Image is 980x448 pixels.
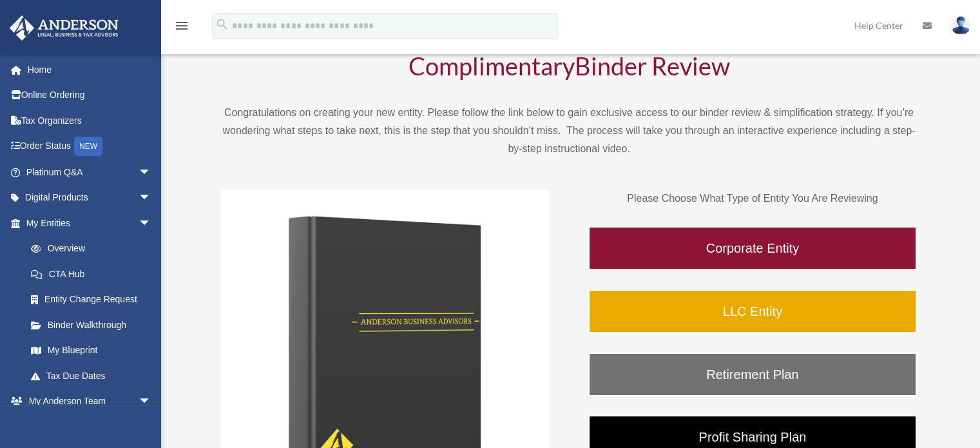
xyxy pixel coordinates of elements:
[74,137,102,156] div: NEW
[18,261,171,287] a: CTA Hub
[139,389,164,415] span: arrow_drop_down
[951,16,970,35] img: User Pic
[18,287,171,313] a: Entity Change Request
[588,226,917,270] a: Corporate Entity
[18,312,164,338] a: Binder Walkthrough
[9,57,171,83] a: Home
[588,353,917,396] a: Retirement Plan
[9,389,171,414] a: My Anderson Teamarrow_drop_down
[9,83,171,108] a: Online Ordering
[18,338,171,364] a: My Blueprint
[18,363,171,389] a: Tax Due Dates
[408,51,575,81] span: Complimentary
[221,104,917,158] p: Congratulations on creating your new entity. Please follow the link below to gain exclusive acces...
[575,51,730,81] span: Binder Review
[18,236,171,262] a: Overview
[9,159,171,185] a: Platinum Q&Aarrow_drop_down
[9,185,171,211] a: Digital Productsarrow_drop_down
[139,210,164,237] span: arrow_drop_down
[9,108,171,133] a: Tax Organizers
[174,23,189,34] a: menu
[9,133,171,160] a: Order StatusNEW
[588,190,917,208] p: Please Choose What Type of Entity You Are Reviewing
[174,18,189,34] i: menu
[588,289,917,333] a: LLC Entity
[139,159,164,186] span: arrow_drop_down
[6,15,122,41] img: Anderson Advisors Platinum Portal
[215,17,229,32] i: search
[9,210,171,236] a: My Entitiesarrow_drop_down
[139,185,164,211] span: arrow_drop_down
